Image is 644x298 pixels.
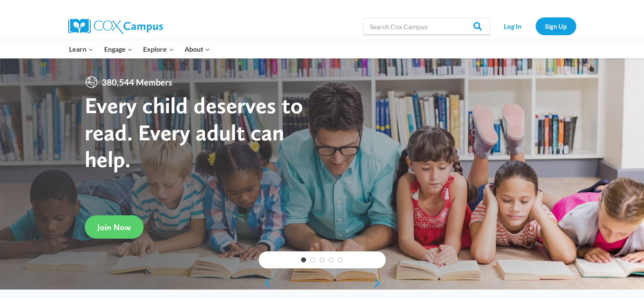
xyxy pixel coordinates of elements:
a: next [373,278,386,288]
span: Join Now [97,222,131,232]
a: Join Now [85,215,144,239]
nav: Secondary Navigation [495,17,576,35]
span: Learn [69,44,93,55]
span: About [185,44,210,55]
span: Engage [104,44,133,55]
span: Explore [143,44,174,55]
a: Sign Up [536,17,576,35]
div: content slider buttons [259,275,386,292]
a: 4 [329,257,334,262]
span: 380,544 Members [98,75,176,89]
a: 5 [338,257,343,262]
a: 2 [310,257,315,262]
a: 1 [301,257,306,262]
nav: Primary Navigation [64,40,216,58]
a: previous [259,278,271,288]
img: Cox Campus [68,19,163,34]
a: Log In [495,17,531,35]
input: Search Cox Campus [363,18,490,35]
a: 3 [320,257,325,262]
strong: Every child deserves to read. Every adult can help. [85,92,303,173]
